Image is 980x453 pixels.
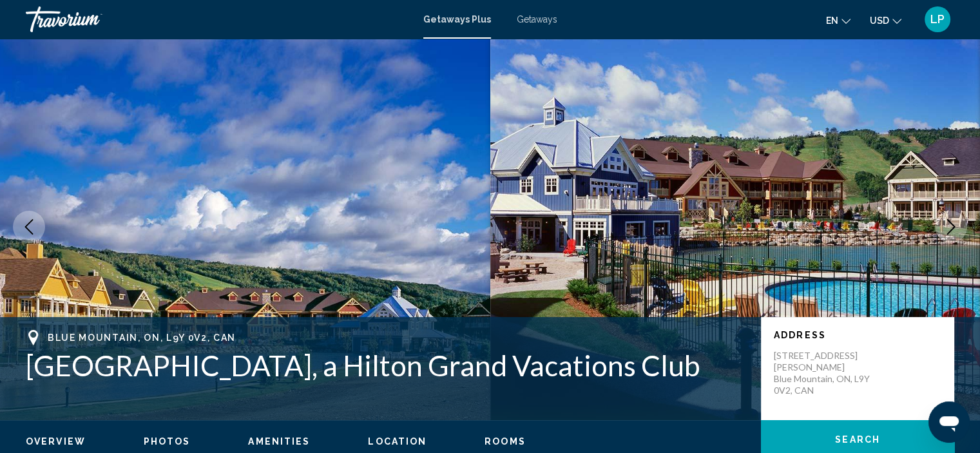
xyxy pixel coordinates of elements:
[485,436,526,447] button: Rooms
[870,15,889,26] span: USD
[26,436,86,447] button: Overview
[774,330,941,340] p: Address
[26,6,410,32] a: Travorium
[26,436,86,447] span: Overview
[928,401,970,443] iframe: Button to launch messaging window
[835,435,880,445] span: Search
[774,350,877,396] p: [STREET_ADDRESS][PERSON_NAME] Blue Mountain, ON, L9Y 0V2, CAN
[144,436,191,447] span: Photos
[517,14,557,24] a: Getaways
[13,211,45,243] button: Previous image
[921,6,954,33] button: User Menu
[826,11,850,30] button: Change language
[248,436,310,447] button: Amenities
[930,13,945,26] span: LP
[935,211,967,243] button: Next image
[368,436,427,447] span: Location
[144,436,191,447] button: Photos
[826,15,838,26] span: en
[870,11,901,30] button: Change currency
[48,333,236,343] span: Blue Mountain, ON, L9Y 0V2, CAN
[423,14,491,24] a: Getaways Plus
[485,436,526,447] span: Rooms
[26,349,748,382] h1: [GEOGRAPHIC_DATA], a Hilton Grand Vacations Club
[368,436,427,447] button: Location
[248,436,310,447] span: Amenities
